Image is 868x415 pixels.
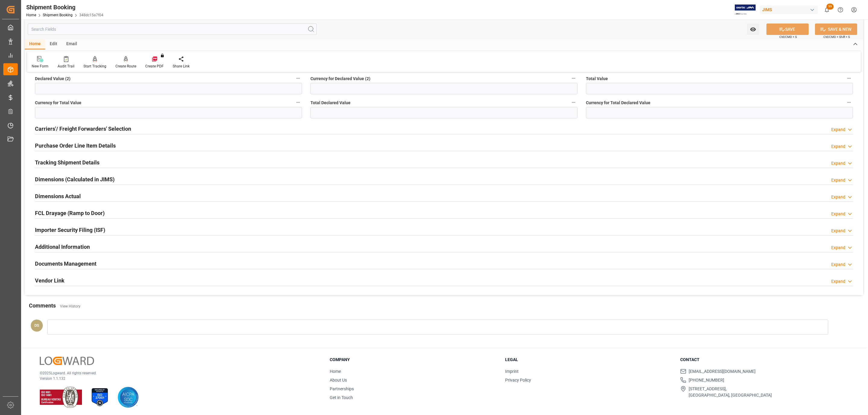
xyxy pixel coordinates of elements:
[831,261,845,268] div: Expand
[26,3,103,12] div: Shipment Booking
[831,245,845,251] div: Expand
[40,376,315,381] p: Version 1.1.132
[831,177,845,183] div: Expand
[680,357,848,363] h3: Contact
[779,35,797,39] span: Ctrl/CMD + S
[58,64,74,69] div: Audit Trail
[35,226,105,234] h2: Importer Security Filing (ISF)
[310,100,351,106] span: Total Declared Value
[834,3,847,17] button: Help Center
[831,160,845,167] div: Expand
[760,4,820,15] button: JIMS
[35,260,96,268] h2: Documents Management
[35,142,116,150] h2: Purchase Order Line Item Details
[586,76,608,82] span: Total Value
[26,13,36,17] a: Home
[826,4,834,10] span: 55
[330,378,347,382] a: About Us
[586,100,650,106] span: Currency for Total Declared Value
[330,395,353,400] a: Get in Touch
[35,276,64,285] h2: Vendor Link
[831,194,845,200] div: Expand
[35,125,131,133] h2: Carriers'/ Freight Forwarders' Selection
[820,3,834,17] button: show 55 new notifications
[760,5,818,14] div: JIMS
[689,386,772,398] span: [STREET_ADDRESS], [GEOGRAPHIC_DATA], [GEOGRAPHIC_DATA]
[735,5,756,15] img: Exertis%20JAM%20-%20Email%20Logo.jpg_1722504956.jpg
[766,23,809,35] button: SAVE
[83,64,106,69] div: Start Tracking
[32,64,49,69] div: New Form
[689,368,756,375] span: [EMAIL_ADDRESS][DOMAIN_NAME]
[505,369,519,374] a: Imprint
[43,13,73,17] a: Shipment Booking
[35,243,90,251] h2: Additional Information
[747,23,759,35] button: open menu
[89,387,110,408] img: ISO 27001 Certification
[570,98,577,106] button: Total Declared Value
[831,278,845,285] div: Expand
[34,323,39,328] span: DS
[118,387,139,408] img: AICPA SOC
[815,23,857,35] button: SAVE & NEW
[831,211,845,217] div: Expand
[330,369,341,374] a: Home
[45,39,62,49] div: Edit
[35,100,81,106] span: Currency for Total Value
[505,378,531,382] a: Privacy Policy
[40,387,82,408] img: ISO 9001 & ISO 14001 Certification
[294,98,302,106] button: Currency for Total Value
[25,39,45,49] div: Home
[35,158,99,167] h2: Tracking Shipment Details
[35,209,105,217] h2: FCL Drayage (Ramp to Door)
[28,23,317,35] input: Search Fields
[40,357,94,365] img: Logward Logo
[831,228,845,234] div: Expand
[35,175,115,183] h2: Dimensions (Calculated in JIMS)
[60,304,80,308] a: View History
[173,64,190,69] div: Share Link
[505,357,673,363] h3: Legal
[115,64,136,69] div: Create Route
[845,74,853,82] button: Total Value
[831,126,845,133] div: Expand
[689,377,724,383] span: [PHONE_NUMBER]
[330,386,354,391] a: Partnerships
[330,357,498,363] h3: Company
[35,76,71,82] span: Declared Value (2)
[845,98,853,106] button: Currency for Total Declared Value
[35,192,81,200] h2: Dimensions Actual
[29,301,56,310] h2: Comments
[62,39,82,49] div: Email
[310,76,370,82] span: Currency for Declared Value (2)
[831,143,845,150] div: Expand
[294,74,302,82] button: Declared Value (2)
[823,35,850,39] span: Ctrl/CMD + Shift + S
[570,74,577,82] button: Currency for Declared Value (2)
[40,370,315,376] p: © 2025 Logward. All rights reserved.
